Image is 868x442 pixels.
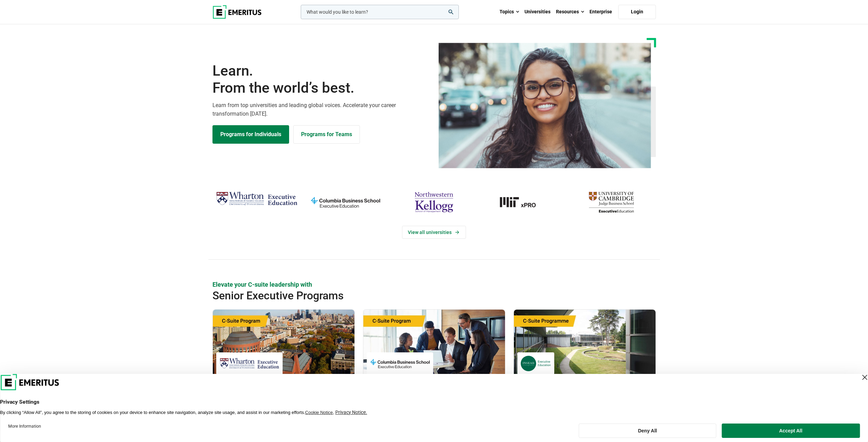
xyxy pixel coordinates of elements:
[212,101,430,118] p: Learn from top universities and leading global voices. Accelerate your career transformation [DATE].
[439,43,651,168] img: Learn from the world's best
[212,62,430,97] h1: Learn.
[212,280,656,289] p: Elevate your C-suite leadership with
[363,310,505,421] a: Finance Course by Columbia Business School Executive Education - December 8, 2025 Columbia Busine...
[301,5,459,19] input: woocommerce-product-search-field-0
[514,310,656,421] a: Leadership Course by INSEAD Executive Education - October 14, 2025 INSEAD Executive Education INS...
[482,189,563,216] a: MIT-xPRO
[514,310,656,378] img: Chief Strategy Officer (CSO) Programme | Online Leadership Course
[212,125,289,144] a: Explore Programs
[618,5,656,19] a: Login
[482,189,563,216] img: MIT xPRO
[293,125,360,144] a: Explore for Business
[212,79,430,96] span: From the world’s best.
[521,356,551,371] img: INSEAD Executive Education
[213,310,354,421] a: Leadership Course by Wharton Executive Education - December 17, 2025 Wharton Executive Education ...
[402,226,466,239] a: View Universities
[393,189,475,216] img: northwestern-kellogg
[213,310,354,378] img: Global C-Suite Program | Online Leadership Course
[363,310,505,378] img: Chief Financial Officer Program | Online Finance Course
[305,189,386,216] img: columbia-business-school
[570,189,652,216] img: cambridge-judge-business-school
[370,356,430,371] img: Columbia Business School Executive Education
[212,289,611,302] h2: Senior Executive Programs
[216,189,298,209] img: Wharton Executive Education
[220,356,279,371] img: Wharton Executive Education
